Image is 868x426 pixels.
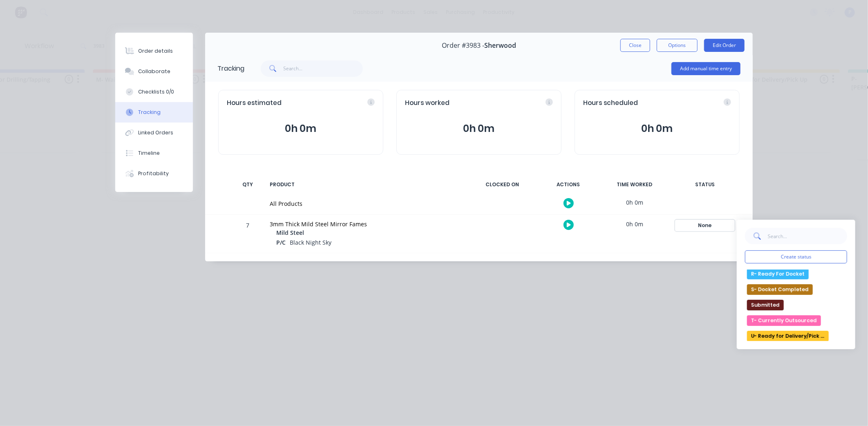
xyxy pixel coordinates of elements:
button: R- Ready For Docket [747,269,809,279]
span: Black Night Sky [290,239,331,246]
div: Collaborate [138,68,170,75]
div: Tracking [217,64,244,74]
div: Tracking [138,109,161,116]
input: Search... [284,60,363,77]
span: Order #3983 - [442,42,484,49]
button: Timeline [115,143,193,163]
button: Collaborate [115,61,193,82]
div: All Products [270,199,462,208]
button: Create status [745,250,847,263]
button: Add manual time entry [671,62,740,75]
div: PRODUCT [265,176,467,193]
button: Profitability [115,163,193,184]
span: Sherwood [484,42,516,49]
div: CLOCKED ON [472,176,533,193]
div: 7 [235,216,260,253]
button: S- Docket Completed [747,284,813,295]
div: Timeline [138,149,160,157]
button: T- Currently Outsourced [747,315,821,326]
div: Order details [138,47,173,55]
button: Order details [115,41,193,61]
div: Linked Orders [138,129,173,136]
span: Mild Steel [276,228,304,237]
button: None [675,220,735,231]
div: TIME WORKED [604,176,665,193]
div: ACTIONS [538,176,599,193]
button: U- Ready for Delivery/Pick Up [747,331,829,341]
div: Profitability [138,170,169,177]
div: STATUS [670,176,740,193]
div: Checklists 0/0 [138,88,174,96]
button: Checklists 0/0 [115,82,193,102]
button: Options [657,39,698,52]
div: QTY [235,176,260,193]
button: Close [620,39,650,52]
button: 0h 0m [405,121,553,136]
span: Hours estimated [227,98,282,108]
input: Search... [767,228,847,244]
button: 0h 0m [583,121,731,136]
span: Hours scheduled [583,98,638,108]
button: 0h 0m [227,121,375,136]
button: Tracking [115,102,193,123]
button: Linked Orders [115,123,193,143]
span: Hours worked [405,98,450,108]
div: 3mm Thick Mild Steel Mirror Fames [270,220,462,228]
div: 0h 0m [604,193,665,212]
div: None [676,220,734,231]
span: P/C [276,238,286,247]
div: 0h 0m [604,215,665,233]
button: Edit Order [704,39,745,52]
button: Submitted [747,300,784,310]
